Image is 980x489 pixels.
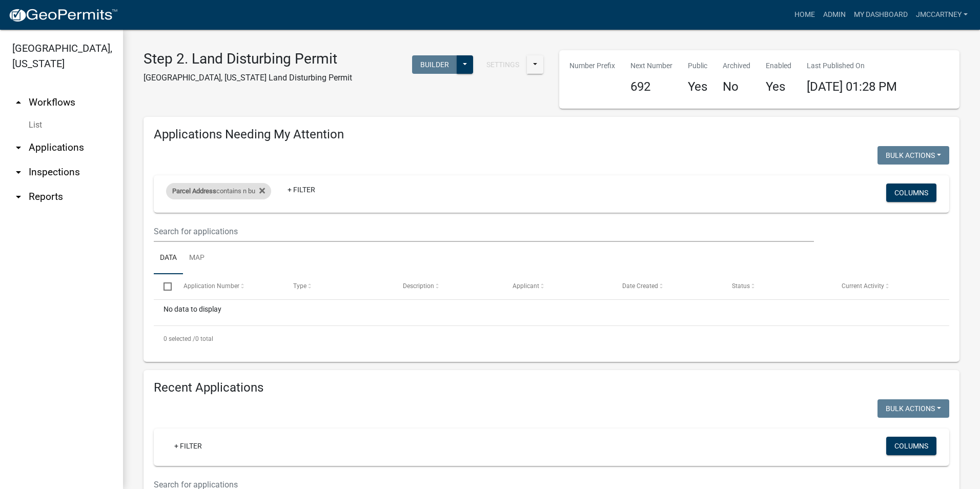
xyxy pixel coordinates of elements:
[166,437,210,455] a: + Filter
[722,274,832,299] datatable-header-cell: Status
[154,380,949,395] h4: Recent Applications
[403,282,434,290] span: Description
[183,242,211,275] a: Map
[144,72,352,84] p: [GEOGRAPHIC_DATA], [US_STATE] Land Disturbing Permit
[723,60,750,71] p: Archived
[766,79,791,94] h4: Yes
[154,221,814,242] input: Search for applications
[877,399,949,418] button: Bulk Actions
[503,274,612,299] datatable-header-cell: Applicant
[850,5,912,25] a: My Dashboard
[912,5,972,25] a: jmccartney
[842,282,884,290] span: Current Activity
[832,274,942,299] datatable-header-cell: Current Activity
[293,282,307,290] span: Type
[569,60,615,71] p: Number Prefix
[819,5,850,25] a: Admin
[144,50,352,68] h3: Step 2. Land Disturbing Permit
[732,282,750,290] span: Status
[622,282,658,290] span: Date Created
[688,60,707,71] p: Public
[154,300,949,325] div: No data to display
[478,55,527,74] button: Settings
[154,274,173,299] datatable-header-cell: Select
[164,335,195,342] span: 0 selected /
[630,60,672,71] p: Next Number
[688,79,707,94] h4: Yes
[790,5,819,25] a: Home
[183,282,239,290] span: Application Number
[807,79,897,94] span: [DATE] 01:28 PM
[173,274,283,299] datatable-header-cell: Application Number
[513,282,539,290] span: Applicant
[279,180,323,199] a: + Filter
[154,326,949,352] div: 0 total
[154,127,949,142] h4: Applications Needing My Attention
[612,274,722,299] datatable-header-cell: Date Created
[723,79,750,94] h4: No
[412,55,457,74] button: Builder
[393,274,503,299] datatable-header-cell: Description
[766,60,791,71] p: Enabled
[807,60,897,71] p: Last Published On
[154,242,183,275] a: Data
[166,183,271,199] div: contains n bu
[172,187,216,195] span: Parcel Address
[12,191,25,203] i: arrow_drop_down
[283,274,393,299] datatable-header-cell: Type
[12,141,25,154] i: arrow_drop_down
[886,437,936,455] button: Columns
[12,166,25,178] i: arrow_drop_down
[630,79,672,94] h4: 692
[12,96,25,109] i: arrow_drop_up
[877,146,949,165] button: Bulk Actions
[886,184,936,202] button: Columns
